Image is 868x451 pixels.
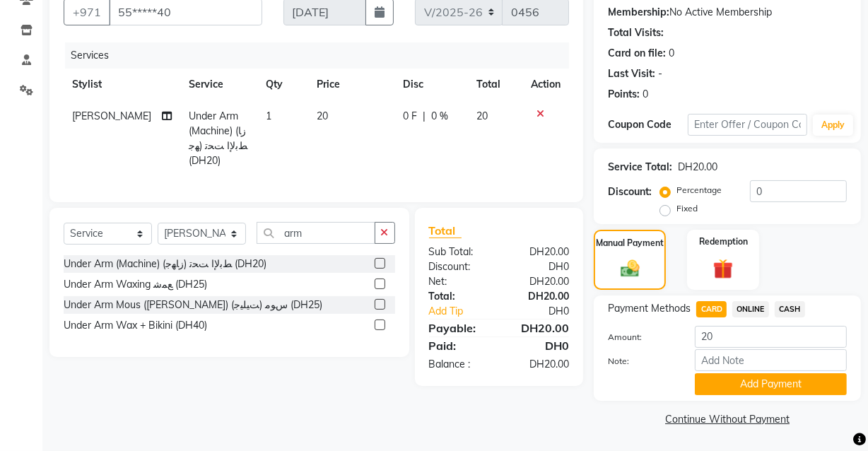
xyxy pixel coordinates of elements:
div: Total: [418,289,499,304]
th: Price [308,69,395,100]
span: Payment Methods [608,301,691,316]
div: Membership: [608,5,669,20]
div: DH0 [499,337,580,354]
div: Card on file: [608,46,666,61]
span: 0 % [431,109,448,124]
span: Total [429,223,462,238]
th: Action [522,69,569,100]
div: DH20.00 [499,245,580,259]
div: DH20.00 [499,320,580,336]
th: Qty [257,69,308,100]
span: | [423,109,426,124]
th: Stylist [64,69,180,100]
div: Discount: [608,184,652,199]
a: Continue Without Payment [597,412,858,427]
div: Sub Total: [418,245,499,259]
div: Last Visit: [608,66,655,81]
div: Service Total: [608,160,672,175]
div: Under Arm Waxing ﻊﻤﺷ (DH25) [64,277,207,292]
input: Enter Offer / Coupon Code [688,114,807,136]
label: Note: [597,355,684,368]
label: Manual Payment [596,237,664,250]
span: 0 F [403,109,417,124]
button: Apply [813,115,853,136]
div: Points: [608,87,640,102]
input: Search or Scan [257,222,375,244]
span: [PERSON_NAME] [72,110,151,122]
div: DH20.00 [499,289,580,304]
a: Add Tip [418,304,512,319]
img: _cash.svg [615,258,645,280]
label: Percentage [676,184,722,197]
button: Add Payment [695,373,847,395]
span: 1 [266,110,271,122]
div: - [658,66,662,81]
div: Under Arm Mous ([PERSON_NAME]) (ﺖﻴﻠﻴﺟ) سﻮﻣ (DH25) [64,298,322,312]
label: Amount: [597,331,684,344]
div: DH20.00 [499,357,580,372]
div: Balance : [418,357,499,372]
th: Total [468,69,522,100]
div: Under Arm (Machine) (زﺎﻬﺟ) ﻂﺑﻹا ﺖﺤﺗ (DH20) [64,257,266,271]
th: Service [180,69,257,100]
div: Payable: [418,320,499,336]
input: Amount [695,326,847,348]
span: 20 [476,110,488,122]
div: DH20.00 [499,274,580,289]
div: 0 [643,87,648,102]
div: Total Visits: [608,25,664,40]
img: _gift.svg [707,257,739,281]
div: DH20.00 [678,160,717,175]
div: DH0 [512,304,580,319]
label: Redemption [699,235,748,248]
div: Under Arm Wax + Bikini (DH40) [64,318,207,333]
span: ONLINE [732,301,769,317]
div: 0 [669,46,674,61]
div: Discount: [418,259,499,274]
div: Coupon Code [608,117,688,132]
div: DH0 [499,259,580,274]
input: Add Note [695,349,847,371]
span: 20 [317,110,328,122]
span: CARD [696,301,727,317]
span: Under Arm (Machine) (زﺎﻬﺟ) ﻂﺑﻹا ﺖﺤﺗ (DH20) [189,110,247,167]
label: Fixed [676,202,698,215]
th: Disc [394,69,468,100]
span: CASH [775,301,805,317]
div: No Active Membership [608,5,847,20]
div: Paid: [418,337,499,354]
div: Services [65,42,580,69]
div: Net: [418,274,499,289]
